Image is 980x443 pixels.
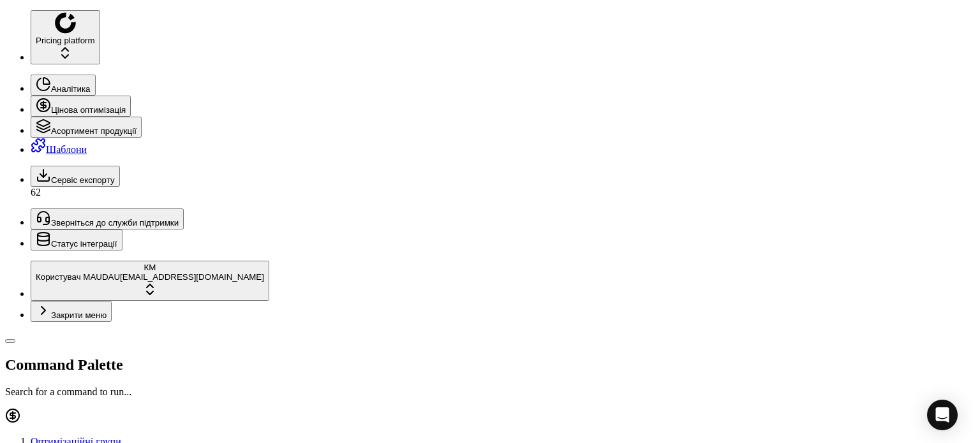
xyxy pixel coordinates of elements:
button: Зверніться до служби підтримки [31,208,184,229]
button: Pricing platform [31,10,100,64]
button: КMКористувач MAUDAU[EMAIL_ADDRESS][DOMAIN_NAME] [31,261,269,301]
h2: Command Palette [5,356,975,374]
span: Сервіс експорту [51,175,115,185]
button: Закрити меню [31,301,112,322]
span: Цінова оптимізація [51,105,126,115]
button: Сервіс експорту [31,166,120,187]
span: Асортимент продукції [51,126,137,136]
span: Закрити меню [51,310,107,320]
button: Асортимент продукції [31,117,142,138]
div: 62 [31,187,975,198]
span: Аналітика [51,84,91,94]
span: Статус інтеграції [51,239,117,249]
button: Статус інтеграції [31,229,122,251]
a: Шаблони [31,144,87,155]
span: Зверніться до служби підтримки [51,218,179,228]
button: Цінова оптимізація [31,96,131,117]
span: Pricing platform [36,36,95,45]
span: Шаблони [46,144,87,155]
button: Toggle Sidebar [5,339,15,343]
span: [EMAIL_ADDRESS][DOMAIN_NAME] [120,272,264,282]
span: Користувач MAUDAU [36,272,120,282]
span: КM [144,263,156,272]
button: Аналітика [31,75,96,96]
p: Search for a command to run... [5,386,975,398]
div: Open Intercom Messenger [927,400,958,430]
